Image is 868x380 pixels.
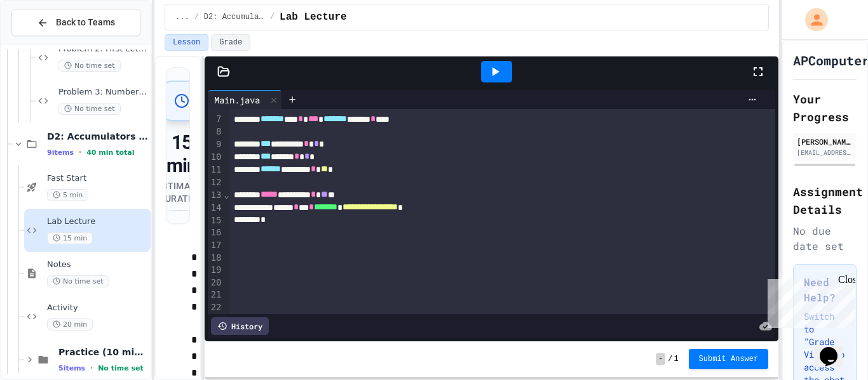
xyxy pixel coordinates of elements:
[47,275,109,287] span: No time set
[194,12,199,22] span: /
[208,277,224,289] div: 20
[157,180,207,205] div: Estimated Duration
[47,259,148,270] span: Notes
[47,189,88,201] span: 5 min
[208,289,224,301] div: 21
[47,173,148,184] span: Fast Start
[58,103,121,115] span: No time set
[208,126,224,138] div: 8
[5,5,88,81] div: Chat with us now!Close
[280,10,347,25] span: Lab Lecture
[208,93,266,107] div: Main.java
[211,317,269,335] div: History
[656,353,665,365] span: -
[208,90,282,109] div: Main.java
[47,232,93,244] span: 15 min
[98,364,144,372] span: No time set
[270,12,275,22] span: /
[793,223,857,254] div: No due date set
[689,349,769,369] button: Submit Answer
[47,148,74,157] span: 9 items
[208,138,224,151] div: 9
[797,148,853,157] div: [EMAIL_ADDRESS][DOMAIN_NAME]
[208,226,224,239] div: 16
[47,216,148,227] span: Lab Lecture
[208,202,224,214] div: 14
[58,60,121,72] span: No time set
[797,136,853,147] div: [PERSON_NAME]
[208,301,224,314] div: 22
[47,318,93,331] span: 20 min
[157,131,207,177] div: 15 min
[699,354,759,364] span: Submit Answer
[208,264,224,277] div: 19
[763,274,855,328] iframe: chat widget
[90,363,93,373] span: •
[208,164,224,176] div: 11
[211,34,250,51] button: Grade
[47,131,148,142] span: D2: Accumulators and Summation
[58,87,148,98] span: Problem 3: Number Guessing Game
[668,354,672,364] span: /
[208,252,224,265] div: 18
[815,329,855,367] iframe: chat widget
[47,303,148,313] span: Activity
[86,148,134,157] span: 40 min total
[58,364,85,372] span: 5 items
[793,183,857,218] h2: Assignment Details
[175,12,189,22] span: ...
[79,147,81,157] span: •
[165,34,208,51] button: Lesson
[208,176,224,189] div: 12
[792,5,831,34] div: My Account
[204,12,265,22] span: D2: Accumulators and Summation
[58,44,148,55] span: Problem 2: First Letter Validator
[674,354,678,364] span: 1
[793,90,857,126] h2: Your Progress
[208,113,224,126] div: 7
[208,189,224,202] div: 13
[208,314,224,327] div: 23
[11,9,140,36] button: Back to Teams
[58,346,148,358] span: Practice (10 mins)
[56,16,115,29] span: Back to Teams
[208,151,224,164] div: 10
[224,190,230,200] span: Fold line
[208,214,224,227] div: 15
[208,239,224,252] div: 17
